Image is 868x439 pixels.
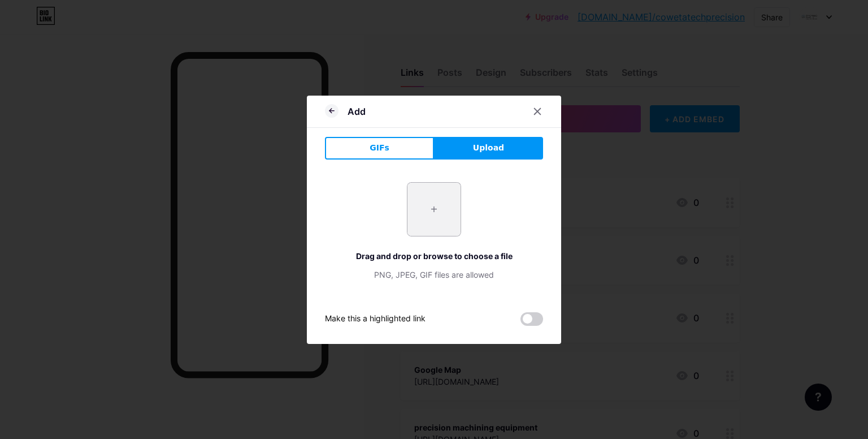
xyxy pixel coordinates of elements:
[325,269,543,281] div: PNG, JPEG, GIF files are allowed
[348,105,366,118] div: Add
[473,142,504,154] span: Upload
[370,142,389,154] span: GIFs
[325,312,426,326] div: Make this a highlighted link
[325,250,543,262] div: Drag and drop or browse to choose a file
[434,137,543,160] button: Upload
[325,137,434,160] button: GIFs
